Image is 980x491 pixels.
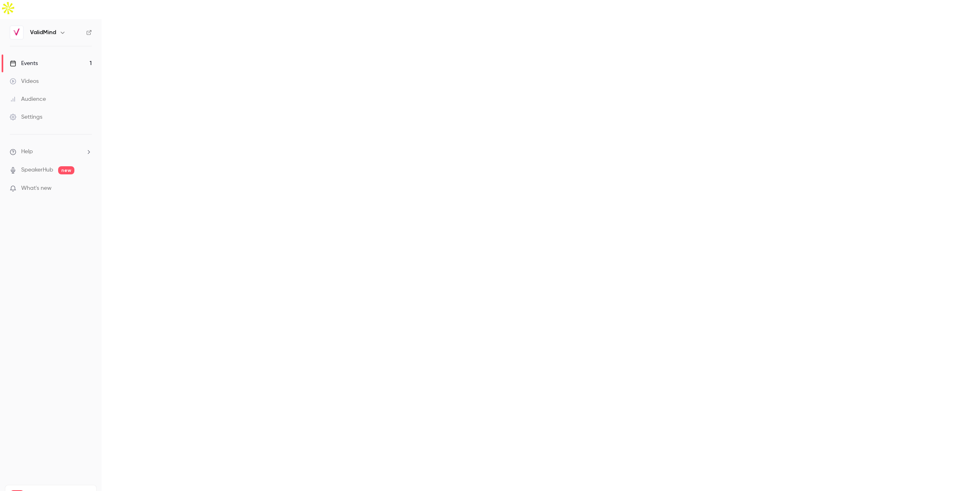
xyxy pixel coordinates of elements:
span: What's new [21,184,52,193]
li: help-dropdown-opener [10,148,92,156]
a: SpeakerHub [21,166,53,174]
span: new [58,166,74,174]
div: Settings [10,113,42,121]
span: Help [21,148,33,156]
h6: ValidMind [30,28,56,37]
img: ValidMind [10,26,23,39]
div: Audience [10,95,46,103]
div: Videos [10,77,39,85]
div: Events [10,59,38,67]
